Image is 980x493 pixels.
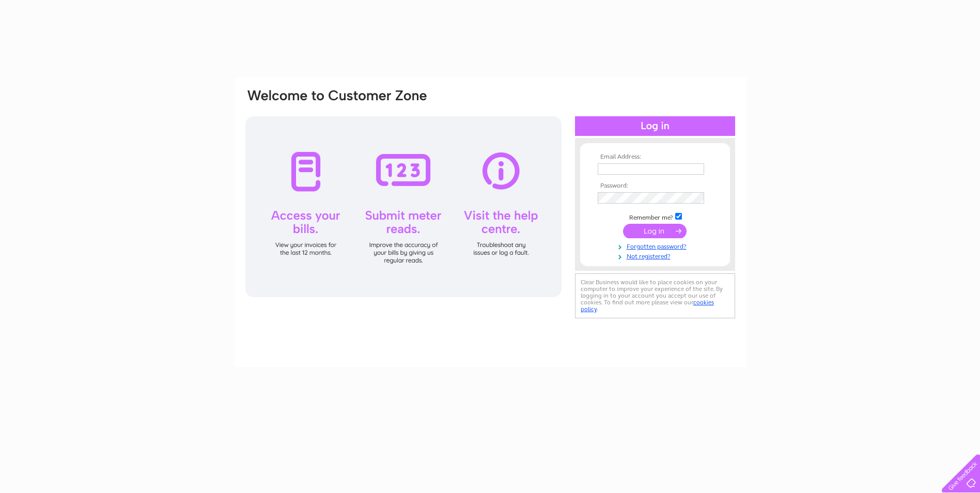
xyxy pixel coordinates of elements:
[623,224,687,238] input: Submit
[595,153,715,161] th: Email Address:
[581,299,714,313] a: cookies policy
[575,273,735,318] div: Clear Business would like to place cookies on your computer to improve your experience of the sit...
[598,251,715,260] a: Not registered?
[595,182,715,190] th: Password:
[598,241,715,251] a: Forgotten password?
[595,211,715,222] td: Remember me?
